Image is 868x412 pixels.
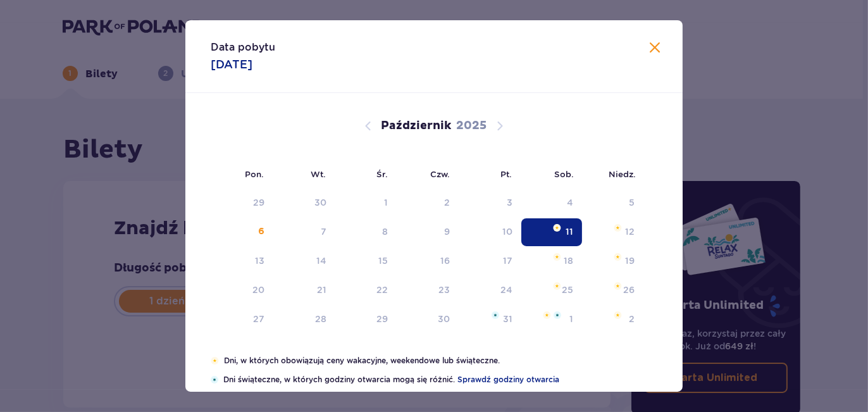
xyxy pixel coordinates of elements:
small: Śr. [376,169,388,179]
small: Czw. [430,169,450,179]
td: niedziela, 12 października 2025 [582,218,643,246]
div: 25 [562,284,573,296]
td: środa, 29 października 2025 [335,306,397,334]
img: Pomarańczowa gwiazdka [614,282,622,290]
td: czwartek, 30 października 2025 [397,306,459,334]
td: piątek, 17 października 2025 [459,247,521,275]
button: Zamknij [647,41,662,56]
div: 23 [438,284,450,296]
div: 9 [444,225,450,238]
div: 10 [502,225,512,238]
td: poniedziałek, 13 października 2025 [211,247,273,275]
p: [DATE] [211,57,252,72]
div: 15 [378,254,388,267]
div: 8 [382,225,388,238]
div: 30 [438,313,450,325]
td: sobota, 25 października 2025 [521,277,583,304]
td: sobota, 18 października 2025 [521,247,583,275]
div: 19 [625,254,635,267]
div: 29 [253,196,264,209]
img: Pomarańczowa gwiazdka [614,224,622,232]
button: Następny miesiąc [492,118,507,134]
div: 26 [623,284,635,296]
td: wtorek, 14 października 2025 [273,247,336,275]
td: środa, 8 października 2025 [335,218,397,246]
td: piątek, 24 października 2025 [459,277,521,304]
td: niedziela, 19 października 2025 [582,247,643,275]
td: niedziela, 26 października 2025 [582,277,643,304]
td: czwartek, 16 października 2025 [397,247,459,275]
div: 14 [316,254,326,267]
div: 30 [314,196,326,209]
div: 27 [253,313,264,325]
img: Pomarańczowa gwiazdka [553,253,561,261]
div: 18 [564,254,573,267]
div: 5 [629,196,635,209]
td: sobota, 1 listopada 2025 [521,306,583,334]
div: 21 [317,284,326,296]
div: 17 [503,254,512,267]
td: poniedziałek, 6 października 2025 [211,218,273,246]
div: 22 [376,284,388,296]
a: Sprawdź godziny otwarcia [457,374,559,385]
td: Data niedostępna. niedziela, 5 października 2025 [582,189,643,217]
img: Niebieska gwiazdka [492,311,499,319]
small: Niedz. [609,169,636,179]
td: czwartek, 9 października 2025 [397,218,459,246]
div: 24 [500,284,512,296]
img: Pomarańczowa gwiazdka [543,311,551,319]
td: wtorek, 21 października 2025 [273,277,336,304]
td: niedziela, 2 listopada 2025 [582,306,643,334]
div: 31 [503,313,512,325]
img: Pomarańczowa gwiazdka [553,282,561,290]
div: 29 [376,313,388,325]
p: Dni, w których obowiązują ceny wakacyjne, weekendowe lub świąteczne. [224,355,657,366]
td: czwartek, 23 października 2025 [397,277,459,304]
div: 16 [440,254,450,267]
td: Data niedostępna. środa, 1 października 2025 [335,189,397,217]
small: Sob. [554,169,574,179]
div: 20 [252,284,264,296]
p: 2025 [457,118,487,134]
td: Data zaznaczona. sobota, 11 października 2025 [521,218,583,246]
td: Data niedostępna. wtorek, 30 września 2025 [273,189,336,217]
div: 6 [258,225,264,238]
div: 13 [255,254,264,267]
div: 2 [444,196,450,209]
img: Pomarańczowa gwiazdka [614,253,622,261]
div: 4 [567,196,573,209]
p: Dni świąteczne, w których godziny otwarcia mogą się różnić. [223,374,657,385]
div: 12 [625,225,635,238]
td: poniedziałek, 27 października 2025 [211,306,273,334]
div: 1 [569,313,573,325]
img: Niebieska gwiazdka [211,376,218,384]
small: Pt. [500,169,512,179]
td: wtorek, 7 października 2025 [273,218,336,246]
img: Niebieska gwiazdka [554,311,561,319]
img: Pomarańczowa gwiazdka [614,311,622,319]
td: wtorek, 28 października 2025 [273,306,336,334]
td: poniedziałek, 20 października 2025 [211,277,273,304]
div: 28 [315,313,326,325]
small: Pon. [245,169,264,179]
td: Data niedostępna. czwartek, 2 października 2025 [397,189,459,217]
div: 2 [629,313,635,325]
img: Pomarańczowa gwiazdka [211,357,219,365]
td: Data niedostępna. piątek, 3 października 2025 [459,189,521,217]
small: Wt. [311,169,326,179]
div: 11 [566,225,573,238]
div: 3 [507,196,512,209]
td: środa, 15 października 2025 [335,247,397,275]
div: 7 [321,225,326,238]
img: Pomarańczowa gwiazdka [553,224,561,232]
td: Data niedostępna. sobota, 4 października 2025 [521,189,583,217]
td: Data niedostępna. poniedziałek, 29 września 2025 [211,189,273,217]
button: Poprzedni miesiąc [361,118,376,134]
p: Data pobytu [211,41,275,54]
td: piątek, 10 października 2025 [459,218,521,246]
div: 1 [384,196,388,209]
p: Październik [381,118,452,134]
td: środa, 22 października 2025 [335,277,397,304]
td: piątek, 31 października 2025 [459,306,521,334]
